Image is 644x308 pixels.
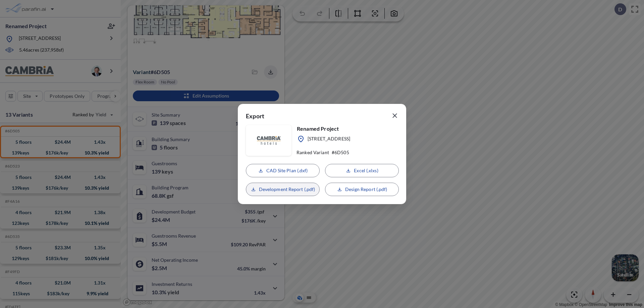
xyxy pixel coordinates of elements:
[246,183,320,196] button: Development Report (.pdf)
[325,164,399,177] button: Excel (.xlxs)
[325,183,399,196] button: Design Report (.pdf)
[297,149,329,156] p: Ranked Variant
[308,135,350,143] p: [STREET_ADDRESS]
[266,167,308,174] p: CAD Site Plan (.dxf)
[246,164,320,177] button: CAD Site Plan (.dxf)
[345,186,387,193] p: Design Report (.pdf)
[257,136,281,144] img: floorplanBranLogoPlug
[259,186,315,193] p: Development Report (.pdf)
[246,112,264,122] p: Export
[297,125,350,132] p: Renamed Project
[332,149,349,156] p: # 6D505
[354,167,378,174] p: Excel (.xlxs)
